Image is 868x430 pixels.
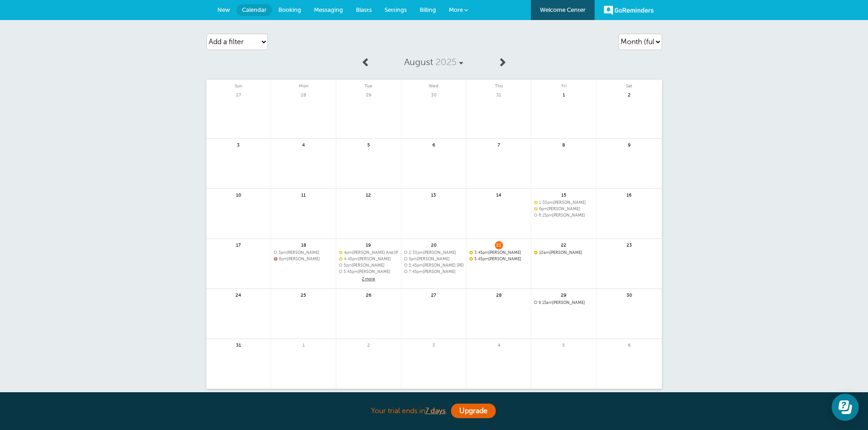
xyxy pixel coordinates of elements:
span: Thu [467,80,531,89]
span: 5:45pm [409,263,423,268]
div: Your trial ends in . [206,401,662,421]
span: Calendar [242,6,267,13]
span: 17 [234,241,242,248]
span: 30 [625,291,633,298]
a: 7 days [425,407,446,415]
a: 7:45pm[PERSON_NAME] [404,269,463,274]
span: 16 [625,191,633,198]
span: Tue [336,80,401,89]
span: Sonia [339,257,398,262]
span: 6pm [279,257,287,261]
span: 13 [430,191,438,198]
span: 2025 [436,57,457,67]
span: 19 [365,241,373,248]
span: 22 [560,241,568,248]
span: 14 [495,191,503,198]
a: 3:45pm[PERSON_NAME] [469,250,529,255]
span: Fri [531,80,596,89]
span: 7 [495,141,503,148]
span: Mon [271,80,336,89]
span: 2 [625,91,633,98]
span: 3:45pm [474,250,488,255]
span: 7:45pm [409,269,423,274]
span: 5:45pm [474,257,488,261]
a: 1:30pm[PERSON_NAME] [534,200,593,205]
a: 2 more [339,275,398,283]
span: 4:45pm [344,257,358,261]
span: 2:30pm [409,250,423,255]
span: 28 [299,91,308,98]
span: Confirmed. Changing the appointment date will unconfirm the appointment. [534,250,537,254]
span: 1:30pm [539,200,553,205]
a: 5:45pm[PERSON_NAME] [339,269,398,274]
a: 10am[PERSON_NAME] [534,250,593,255]
span: Confirmed. Changing the appointment date will unconfirm the appointment. [534,207,537,210]
span: 18 [299,241,308,248]
span: 20 [430,241,438,248]
span: 29 [365,91,373,98]
span: 26 [365,291,373,298]
span: Morgon Robinson [404,263,463,268]
span: Sun [206,80,271,89]
span: 25 [299,291,308,298]
span: 5:45pm [344,269,358,274]
span: Wed [401,80,466,89]
span: 6pm [539,207,547,211]
a: 5:45pm[PERSON_NAME] [PERSON_NAME] [404,263,463,268]
a: 6:15pm[PERSON_NAME] [534,213,593,218]
span: 5 [365,141,373,148]
span: 8 [560,141,568,148]
span: Tarin [404,269,463,274]
span: 28 [495,291,503,298]
span: Cody Gregory [534,300,593,305]
a: 4:45pm[PERSON_NAME] [339,257,398,262]
a: Calendar [236,4,272,16]
span: 27 [430,291,438,298]
a: 5pm[PERSON_NAME] [339,263,398,268]
span: Shantera Jones [534,213,593,218]
span: New [217,6,230,13]
a: August 2025 [375,52,493,72]
iframe: Resource center [832,394,859,421]
span: Sat [596,80,662,89]
span: Myrna [469,250,529,255]
span: 3 [430,341,438,348]
span: 3pm [278,250,287,255]
span: Booking [278,6,301,13]
span: 1 [560,91,568,98]
span: Confirmed. Changing the appointment date will unconfirm the appointment. [469,257,472,260]
a: 6pm[PERSON_NAME] [274,257,333,262]
span: Zachary [534,250,593,255]
span: 10am [539,250,550,255]
span: 11 [299,191,308,198]
span: Riley And Ashley [339,250,398,255]
span: 6 [430,141,438,148]
span: Kathren Brooks [339,263,398,268]
span: 9 [625,141,633,148]
span: Confirmed. Changing the appointment date will unconfirm the appointment. [339,257,342,260]
span: Andre Buck [274,250,333,255]
span: 27 [234,91,242,98]
a: Upgrade [451,404,496,418]
span: More [449,6,463,13]
span: Billing [420,6,436,13]
span: Confirmed. Changing the appointment date will unconfirm the appointment. [469,250,472,254]
span: Carl [339,269,398,274]
span: August [404,57,433,67]
span: Blasts [356,6,372,13]
span: Nancy Carter [534,200,593,205]
span: Jarod Dodson [404,250,463,255]
a: 5:45pm[PERSON_NAME] [469,257,529,262]
span: 4pm [344,250,352,255]
span: Sue Alderson [404,257,463,262]
span: Maudlyn [274,257,333,262]
a: 9:15am[PERSON_NAME] [534,300,593,305]
span: 4 [495,341,503,348]
a: 6pm[PERSON_NAME] [534,207,593,212]
span: 6:15pm [539,213,552,218]
span: 10 [234,191,242,198]
span: 5pm [344,263,352,268]
span: 23 [625,241,633,248]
